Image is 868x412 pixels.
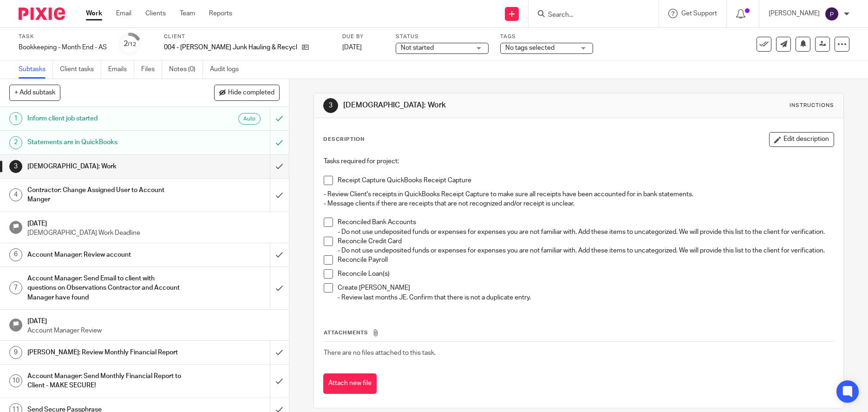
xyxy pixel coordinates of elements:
p: - Review last months JE. Confirm that there is not a duplicate entry. [338,293,834,302]
a: Audit logs [210,60,246,79]
a: Clients [145,9,166,18]
p: Account Manager Review [27,326,280,335]
h1: Contractor: Change Assigned User to Account Manger [27,183,183,207]
p: [DEMOGRAPHIC_DATA] Work Deadline [27,228,280,238]
h1: [DATE] [27,314,280,326]
p: Reconcile Payroll [338,255,834,265]
a: Notes (0) [169,60,203,79]
span: Get Support [681,10,717,17]
button: Edit description [769,132,834,147]
a: Work [86,9,102,18]
div: 1 [9,112,22,125]
p: 004 - [PERSON_NAME] Junk Hauling & Recycling LLC [164,43,297,52]
div: 3 [323,98,338,113]
button: Hide completed [214,85,280,100]
p: - Message clients if there are receipts that are not recognized and/or receipt is unclear. [324,199,834,208]
div: 9 [9,346,22,359]
span: No tags selected [505,45,555,51]
span: Attachments [324,330,368,335]
h1: Inform client job started [27,112,183,126]
p: - Do not use undeposited funds or expenses for expenses you are not familiar with. Add these item... [338,227,834,237]
label: Status [396,33,489,40]
span: Not started [401,45,434,51]
p: - Do not use undeposited funds or expenses for expenses you are not familiar with. Add these item... [338,246,834,255]
div: Instructions [790,102,834,109]
label: Client [164,33,331,40]
label: Due by [342,33,384,40]
span: There are no files attached to this task. [324,350,436,356]
p: Reconcile Credit Card [338,237,834,246]
a: Email [116,9,131,18]
p: Reconciled Bank Accounts [338,218,834,227]
h1: Statements are in QuickBooks [27,135,183,149]
div: 7 [9,281,22,294]
p: [PERSON_NAME] [769,9,820,18]
input: Search [547,11,631,20]
span: Hide completed [228,89,274,97]
div: Bookkeeping - Month End - AS [19,43,107,52]
button: Attach new file [323,373,377,394]
h1: [DEMOGRAPHIC_DATA]: Work [343,100,599,110]
label: Task [19,33,107,40]
a: Files [141,60,162,79]
label: Tags [500,33,593,40]
h1: Account Manager: Review account [27,248,183,262]
div: 2 [124,39,136,49]
h1: Account Manager: Send Monthly Financial Report to Client - MAKE SECURE! [27,369,183,393]
h1: [DATE] [27,217,280,228]
div: 6 [9,248,22,261]
p: Reconcile Loan(s) [338,269,834,279]
h1: [DEMOGRAPHIC_DATA]: Work [27,159,183,173]
h1: Account Manager: Send Email to client with questions on Observations Contractor and Account Manag... [27,272,183,305]
button: + Add subtask [9,85,60,100]
div: 3 [9,160,22,173]
div: 2 [9,136,22,149]
a: Client tasks [60,60,101,79]
small: /12 [128,42,136,47]
p: - Review Client's receipts in QuickBooks Receipt Capture to make sure all receipts have been acco... [324,190,834,199]
img: Pixie [19,7,65,20]
span: [DATE] [342,44,362,51]
a: Subtasks [19,60,53,79]
p: Receipt Capture QuickBooks Receipt Capture [338,176,834,185]
a: Team [180,9,195,18]
div: 10 [9,374,22,387]
a: Emails [108,60,134,79]
h1: [PERSON_NAME]: Review Monthly Financial Report [27,346,183,359]
p: Create [PERSON_NAME] [338,283,834,292]
div: 4 [9,188,22,201]
p: Description [323,136,365,143]
img: svg%3E [824,7,839,21]
a: Reports [209,9,232,18]
p: Tasks required for project: [324,157,834,166]
div: Auto [238,113,261,125]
